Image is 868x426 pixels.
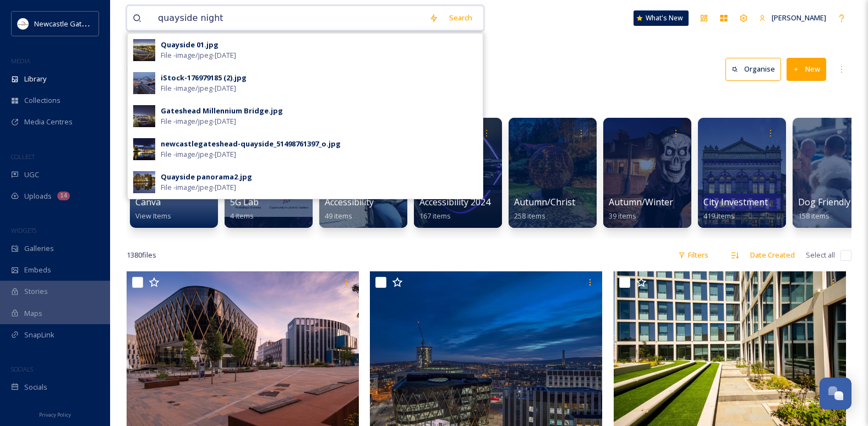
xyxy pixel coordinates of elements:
img: 4dcdd019-57b8-4f76-a5d5-1152781e2568.jpg [133,39,155,61]
span: Autumn/Christmas Campaign 25 [514,196,648,208]
span: Collections [24,95,61,106]
a: Privacy Policy [39,407,71,420]
span: Maps [24,308,42,319]
span: File - image/jpeg - [DATE] [161,83,236,94]
img: adcd85bf-1f6f-4b11-beb1-ed34c49b53e9.jpg [133,105,155,127]
div: Search [444,7,478,29]
span: Stories [24,286,48,297]
div: Date Created [745,244,800,266]
div: 14 [57,192,70,200]
span: View Items [135,211,171,221]
span: Newcastle Gateshead Initiative [34,18,135,29]
div: iStock-176979185 (2).jpg [161,73,247,83]
span: File - image/jpeg - [DATE] [161,116,236,127]
span: 4 items [230,211,254,221]
a: Dog Friendly158 items [798,197,850,221]
span: Canva [135,196,161,208]
span: 1380 file s [127,250,156,260]
a: What's New [634,10,689,26]
span: SOCIALS [11,365,33,373]
span: 39 items [609,211,636,221]
span: UGC [24,170,39,180]
button: New [787,58,826,80]
span: File - image/jpeg - [DATE] [161,182,236,193]
span: Media Centres [24,117,73,127]
span: 258 items [514,211,545,221]
span: Accessibility 2024 [419,196,490,208]
a: City Investment Images419 items [703,197,800,221]
span: MEDIA [11,57,30,65]
img: 6bc8f925-b936-4ae3-bee5-e592b72565a8.jpg [133,72,155,94]
div: Quayside panorama2.jpg [161,172,252,182]
a: Autumn/Christmas Campaign 25258 items [514,197,648,221]
span: 158 items [798,211,829,221]
img: f23fcc24-6dbb-4195-a5d5-5947d7bd07dd.jpg [133,138,155,160]
span: Privacy Policy [39,411,71,418]
span: [PERSON_NAME] [772,13,826,23]
button: Organise [725,58,781,80]
img: DqD9wEUd_400x400.jpg [18,18,29,29]
span: COLLECT [11,152,35,161]
a: [PERSON_NAME] [754,7,832,29]
span: WIDGETS [11,226,36,234]
span: Embeds [24,265,51,275]
div: newcastlegateshead-quayside_51498761397_o.jpg [161,139,341,149]
span: Autumn/Winter Partner Submissions 2025 [609,196,784,208]
div: Filters [673,244,714,266]
div: Quayside 01.jpg [161,40,219,50]
span: File - image/jpeg - [DATE] [161,149,236,160]
span: Uploads [24,191,52,201]
input: Search your library [152,6,424,30]
img: 4300a002-0be2-46a8-b4e3-00b115eeed33.jpg [133,171,155,193]
span: File - image/jpeg - [DATE] [161,50,236,61]
a: Autumn/Winter Partner Submissions 202539 items [609,197,784,221]
span: 5G Lab [230,196,259,208]
span: City Investment Images [703,196,800,208]
span: Select all [806,250,835,260]
button: Open Chat [820,378,851,409]
span: 49 items [325,211,352,221]
span: Galleries [24,243,54,254]
div: Gateshead Millennium Bridge.jpg [161,106,283,116]
span: Accessibility [325,196,374,208]
span: Dog Friendly [798,196,850,208]
span: Library [24,74,46,84]
span: 419 items [703,211,735,221]
span: 167 items [419,211,451,221]
a: INTEGRATIONCanvaView Items [127,112,221,228]
span: SnapLink [24,330,54,340]
span: Socials [24,382,47,392]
